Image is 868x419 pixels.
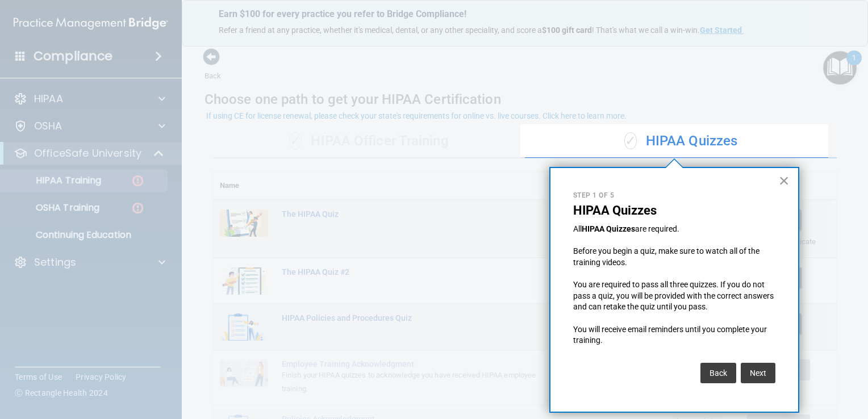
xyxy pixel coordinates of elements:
span: All [573,224,582,233]
button: Back [700,363,736,383]
p: Step 1 of 5 [573,191,775,200]
p: Before you begin a quiz, make sure to watch all of the training videos. [573,246,775,268]
p: You will receive email reminders until you complete your training. [573,324,775,346]
button: Close [779,171,790,190]
span: are required. [635,224,679,233]
p: You are required to pass all three quizzes. If you do not pass a quiz, you will be provided with ... [573,279,775,313]
div: HIPAA Quizzes [525,124,837,158]
strong: HIPAA Quizzes [582,224,635,233]
button: Next [741,363,775,383]
p: HIPAA Quizzes [573,203,775,218]
span: ✓ [624,132,637,149]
